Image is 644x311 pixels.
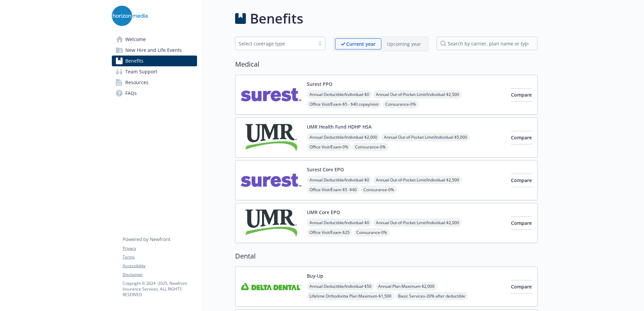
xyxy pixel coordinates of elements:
[123,245,197,251] a: Privacy
[112,77,197,88] a: Resources
[125,34,146,45] span: Welcome
[241,166,301,195] img: Surest carrier logo
[373,176,462,184] span: Annual Out-of-Pocket Limit/Individual - $2,500
[125,56,143,66] span: Benefits
[307,133,380,141] span: Annual Deductible/Individual - $2,000
[361,185,397,194] span: Coinsurance - 0%
[250,8,303,29] h1: Benefits
[241,209,301,237] img: UMR carrier logo
[307,80,332,88] button: Surest PPO
[241,123,301,152] img: UMR carrier logo
[381,133,470,141] span: Annual Out-of-Pocket Limit/Individual - $5,000
[387,40,421,47] p: Upcoming year
[354,228,390,237] span: Coinsurance - 0%
[307,143,351,151] span: Office Visit/Exam - 0%
[307,272,323,279] button: Buy-Up
[241,272,301,301] img: Delta Dental Insurance Company carrier logo
[125,88,137,99] span: FAQs
[123,254,197,260] a: Terms
[307,123,372,130] button: UMR Health Fund HDHP HSA
[307,209,340,216] button: UMR Core EPO
[112,34,197,45] a: Welcome
[511,220,532,226] span: Compare
[511,283,532,290] span: Compare
[511,92,532,98] span: Compare
[125,45,182,56] span: New Hire and Life Events
[112,88,197,99] a: FAQs
[511,131,532,144] button: Compare
[511,174,532,187] button: Compare
[112,66,197,77] a: Team Support
[307,292,394,300] span: Lifetime Orthodontia Plan Maximum - $1,500
[307,166,344,173] button: Surest Core EPO
[373,90,462,99] span: Annual Out-of-Pocket Limit/Individual - $2,500
[383,100,419,108] span: Coinsurance - 0%
[123,272,197,278] a: Disclaimer
[511,177,532,183] span: Compare
[395,292,468,300] span: Basic Services - 20% after deductible
[511,134,532,141] span: Compare
[123,280,197,298] p: Copyright © 2024 - 2025 , Newfront Insurance Services, ALL RIGHTS RESERVED
[307,282,374,290] span: Annual Deductible/Individual - $50
[125,77,149,88] span: Resources
[511,216,532,230] button: Compare
[376,282,437,290] span: Annual Plan Maximum - $2,000
[307,100,381,108] span: Office Visit/Exam - $5 - $40 copay/visit
[307,185,359,194] span: Office Visit/Exam - $5 -$40
[307,176,372,184] span: Annual Deductible/Individual - $0
[346,40,376,47] p: Current year
[307,228,352,237] span: Office Visit/Exam - $25
[511,88,532,102] button: Compare
[123,263,197,269] a: Accessibility
[239,40,312,47] div: Select coverage type
[352,143,388,151] span: Coinsurance - 0%
[235,59,538,69] h2: Medical
[112,45,197,56] a: New Hire and Life Events
[235,251,538,261] h2: Dental
[437,37,538,50] input: search by carrier, plan name or type
[241,80,301,109] img: Surest carrier logo
[125,66,157,77] span: Team Support
[112,56,197,66] a: Benefits
[307,218,372,227] span: Annual Deductible/Individual - $0
[373,218,462,227] span: Annual Out-of-Pocket Limit/Individual - $2,000
[307,90,372,99] span: Annual Deductible/Individual - $0
[511,280,532,293] button: Compare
